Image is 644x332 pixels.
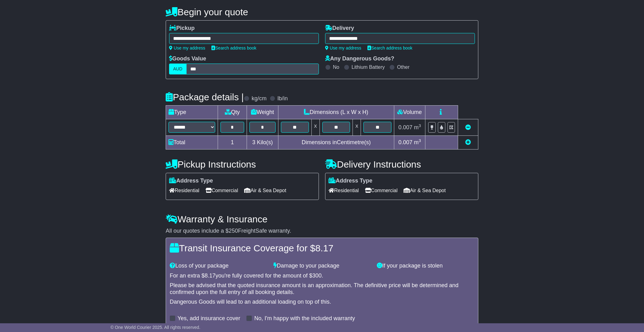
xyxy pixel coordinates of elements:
[166,159,319,169] h4: Pickup Instructions
[169,25,195,32] label: Pickup
[166,135,218,149] td: Total
[465,139,471,145] a: Add new item
[367,45,412,50] a: Search address book
[278,135,394,149] td: Dimensions in Centimetre(s)
[270,263,374,269] div: Damage to your package
[414,124,421,130] span: m
[254,315,355,322] label: No, I'm happy with the included warranty
[166,228,478,235] div: All our quotes include a $ FreightSafe warranty.
[170,299,474,306] div: Dangerous Goods will lead to an additional loading on top of this.
[311,119,320,135] td: x
[247,106,278,119] td: Weight
[278,106,394,119] td: Dimensions (L x W x H)
[397,64,410,70] label: Other
[398,124,412,130] span: 0.007
[169,45,205,50] a: Use my address
[169,186,199,195] span: Residential
[178,315,240,322] label: Yes, add insurance cover
[206,186,238,195] span: Commercial
[205,273,215,279] span: 8.17
[218,135,247,149] td: 1
[398,139,412,145] span: 0.007
[244,186,286,195] span: Air & Sea Depot
[414,139,421,145] span: m
[465,124,471,130] a: Remove this item
[170,273,474,279] div: For an extra $ you're fully covered for the amount of $ .
[167,263,270,269] div: Loss of your package
[329,178,372,184] label: Address Type
[218,106,247,119] td: Qty
[419,138,421,143] sup: 3
[169,178,213,184] label: Address Type
[169,64,187,74] label: AUD
[312,273,322,279] span: 300
[353,119,361,135] td: x
[166,92,244,102] h4: Package details |
[252,139,255,145] span: 3
[419,123,421,128] sup: 3
[352,64,385,70] label: Lithium Battery
[211,45,256,50] a: Search address book
[329,186,359,195] span: Residential
[111,325,201,330] span: © One World Courier 2025. All rights reserved.
[333,64,339,70] label: No
[229,228,238,234] span: 250
[166,106,218,119] td: Type
[325,25,354,32] label: Delivery
[325,55,394,62] label: Any Dangerous Goods?
[170,282,474,296] div: Please be advised that the quoted insurance amount is an approximation. The definitive price will...
[325,45,361,50] a: Use my address
[277,95,288,102] label: lb/in
[404,186,446,195] span: Air & Sea Depot
[169,55,206,62] label: Goods Value
[166,214,478,224] h4: Warranty & Insurance
[166,7,478,17] h4: Begin your quote
[394,106,425,119] td: Volume
[315,243,333,253] span: 8.17
[365,186,397,195] span: Commercial
[325,159,478,169] h4: Delivery Instructions
[170,243,474,253] h4: Transit Insurance Coverage for $
[374,263,477,269] div: If your package is stolen
[252,95,267,102] label: kg/cm
[247,135,278,149] td: Kilo(s)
